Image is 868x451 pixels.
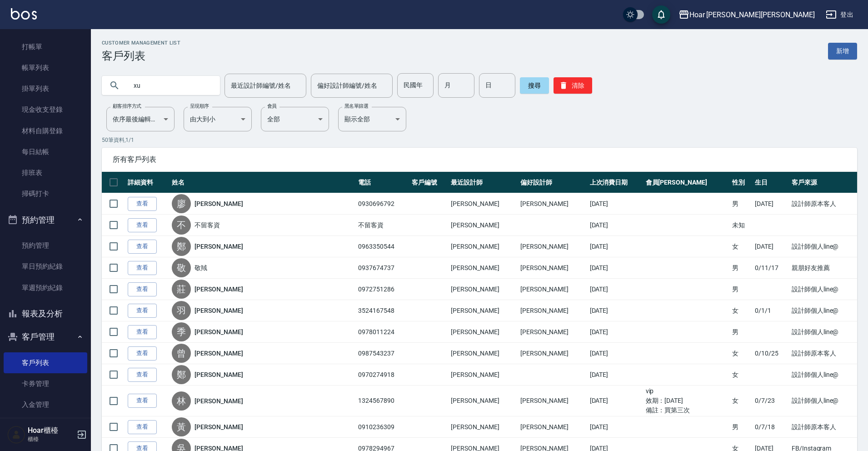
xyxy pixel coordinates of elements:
td: [DATE] [588,386,644,416]
td: 0963350544 [356,236,409,257]
div: 敬 [172,258,191,277]
td: [PERSON_NAME] [518,236,588,257]
td: 親朋好友推薦 [789,257,857,279]
h5: Hoar櫃檯 [28,426,74,435]
div: Hoar [PERSON_NAME][PERSON_NAME] [689,9,815,20]
td: [DATE] [588,257,644,279]
td: 設計師個人line@ [789,279,857,300]
td: [DATE] [588,279,644,300]
a: 查看 [128,368,157,382]
img: Logo [11,8,37,20]
input: 搜尋關鍵字 [127,73,213,98]
td: 0978011224 [356,321,409,343]
td: 設計師個人line@ [789,321,857,343]
a: 查看 [128,394,157,408]
span: 所有客戶列表 [113,155,846,164]
a: [PERSON_NAME] [195,199,243,208]
button: save [652,5,670,24]
td: [DATE] [588,321,644,343]
td: [PERSON_NAME] [518,386,588,416]
a: 敬羢 [195,263,207,272]
a: 查看 [128,218,157,232]
h2: Customer Management List [102,40,180,46]
div: 林 [172,391,191,411]
div: 由大到小 [184,107,252,131]
td: [PERSON_NAME] [449,236,518,257]
div: 廖 [172,194,191,213]
a: 查看 [128,420,157,434]
a: 材料自購登錄 [4,120,87,141]
label: 黑名單篩選 [344,103,368,110]
a: 單週預約紀錄 [4,277,87,298]
p: 櫃檯 [28,435,74,443]
ul: vip [646,386,728,396]
a: [PERSON_NAME] [195,349,243,358]
td: [PERSON_NAME] [518,300,588,321]
a: 不留客資 [195,220,220,230]
a: 掃碼打卡 [4,183,87,204]
a: [PERSON_NAME] [195,370,243,379]
div: 曾 [172,344,191,363]
a: 打帳單 [4,36,87,57]
td: 0972751286 [356,279,409,300]
a: 每日結帳 [4,141,87,162]
td: [PERSON_NAME] [449,193,518,215]
a: 卡券管理 [4,373,87,394]
td: 設計師個人line@ [789,386,857,416]
td: [PERSON_NAME] [518,343,588,364]
div: 依序最後編輯時間 [106,107,175,131]
label: 顧客排序方式 [113,103,141,110]
td: [DATE] [753,236,789,257]
td: [DATE] [588,193,644,215]
div: 全部 [261,107,329,131]
td: 0/11/17 [753,257,789,279]
a: 查看 [128,197,157,211]
a: [PERSON_NAME] [195,242,243,251]
td: 男 [730,257,753,279]
a: 排班表 [4,162,87,183]
td: 男 [730,416,753,438]
td: [DATE] [588,364,644,386]
a: 掛單列表 [4,78,87,99]
button: Hoar [PERSON_NAME][PERSON_NAME] [675,5,818,24]
td: 女 [730,236,753,257]
td: 設計師原本客人 [789,343,857,364]
button: 搜尋 [520,77,549,94]
a: 預約管理 [4,235,87,256]
a: 單日預約紀錄 [4,256,87,277]
button: 預約管理 [4,208,87,232]
div: 不 [172,215,191,235]
td: 0930696792 [356,193,409,215]
div: 顯示全部 [338,107,406,131]
td: 0970274918 [356,364,409,386]
td: [DATE] [588,416,644,438]
button: 報表及分析 [4,302,87,326]
td: [PERSON_NAME] [518,416,588,438]
td: 設計師個人line@ [789,236,857,257]
th: 上次消費日期 [588,172,644,193]
th: 性別 [730,172,753,193]
a: [PERSON_NAME] [195,306,243,315]
div: 季 [172,322,191,341]
td: [DATE] [588,300,644,321]
td: 女 [730,343,753,364]
td: 不留客資 [356,215,409,236]
div: 鄭 [172,237,191,256]
td: 0910236309 [356,416,409,438]
td: 男 [730,279,753,300]
td: 設計師個人line@ [789,364,857,386]
td: 女 [730,386,753,416]
a: 入金管理 [4,394,87,415]
a: [PERSON_NAME] [195,327,243,336]
td: 女 [730,300,753,321]
td: 0/10/25 [753,343,789,364]
td: [PERSON_NAME] [449,300,518,321]
td: 0937674737 [356,257,409,279]
button: 清除 [554,77,592,94]
a: 新增 [828,43,857,60]
td: [PERSON_NAME] [449,416,518,438]
a: 查看 [128,346,157,361]
td: [DATE] [588,236,644,257]
td: [PERSON_NAME] [449,343,518,364]
td: [PERSON_NAME] [518,193,588,215]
